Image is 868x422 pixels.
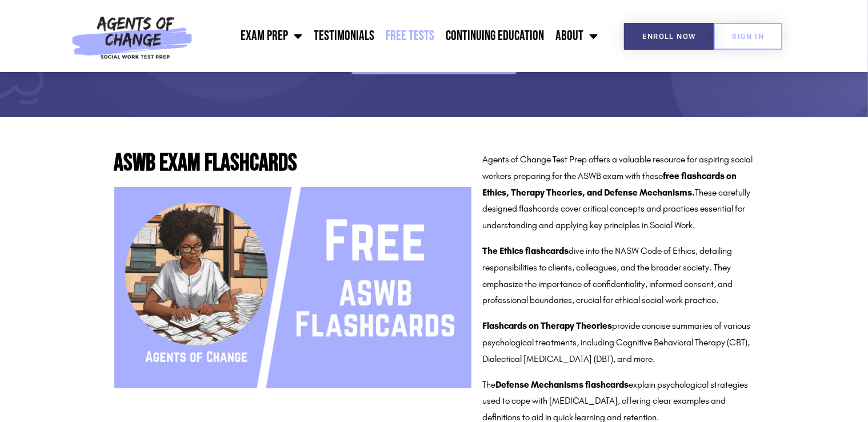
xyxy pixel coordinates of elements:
h2: ASWB Exam Flashcards [114,152,471,176]
p: provide concise summaries of various psychological treatments, including Cognitive Behavioral The... [483,318,754,367]
span: Enroll Now [642,33,695,40]
span: SIGN IN [732,33,764,40]
a: Testimonials [308,22,380,50]
strong: free flashcards on Ethics, Therapy Theories, and Defense Mechanisms. [483,170,737,198]
a: SIGN IN [714,23,782,50]
strong: Defense Mechanisms flashcards [496,379,629,390]
a: Continuing Education [440,22,550,50]
a: Enroll Now [624,23,714,50]
a: Exam Prep [235,22,308,50]
strong: Flashcards on Therapy Theories [483,320,613,331]
strong: The Ethics flashcards [483,245,569,256]
nav: Menu [198,22,603,50]
p: Agents of Change Test Prep offers a valuable resource for aspiring social workers preparing for t... [483,152,754,234]
a: About [550,22,603,50]
a: Free Tests [380,22,440,50]
p: dive into the NASW Code of Ethics, detailing responsibilities to clients, colleagues, and the bro... [483,243,754,309]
